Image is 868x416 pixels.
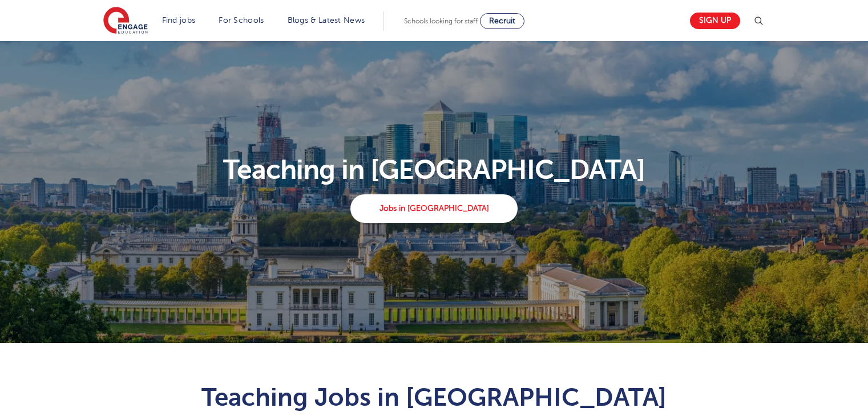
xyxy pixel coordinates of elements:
a: Recruit [480,13,524,29]
a: Jobs in [GEOGRAPHIC_DATA] [350,194,518,223]
a: Blogs & Latest News [288,16,365,25]
a: Sign up [690,13,740,29]
p: Teaching in [GEOGRAPHIC_DATA] [96,156,772,183]
span: Teaching Jobs in [GEOGRAPHIC_DATA] [201,383,667,411]
span: Schools looking for staff [404,17,478,25]
img: Engage Education [103,7,148,35]
a: Find jobs [162,16,196,25]
span: Recruit [489,17,515,25]
a: For Schools [219,16,264,25]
